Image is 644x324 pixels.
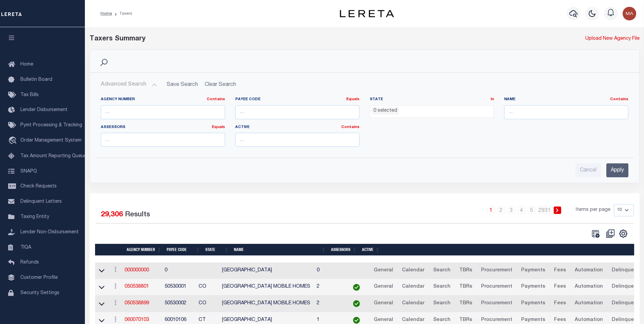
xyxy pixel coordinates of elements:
a: Equals [346,97,360,101]
a: Home [100,12,112,16]
a: TBRs [456,265,475,276]
td: CO [196,279,220,295]
a: TBRs [456,282,475,292]
a: Fees [551,282,569,292]
a: 4 [518,206,525,214]
a: Contains [341,125,360,129]
label: Payee Code [235,97,360,103]
span: 29,306 [101,211,123,218]
img: check-icon-green.svg [353,284,360,291]
a: Calendar [399,298,427,309]
span: Items per page [576,206,610,214]
span: Tax Amount Reporting Queue [20,154,87,159]
img: check-icon-green.svg [353,317,360,324]
label: Agency Number [101,97,225,103]
a: Procurement [478,282,515,292]
td: [GEOGRAPHIC_DATA] MOBILE HOMES [219,295,314,312]
a: Search [430,265,454,276]
a: 1 [487,206,495,214]
label: Assessors [101,125,225,130]
label: Active [235,125,360,130]
td: 50530001 [162,279,196,295]
a: 000000000 [125,268,149,273]
span: Refunds [20,260,39,265]
span: Home [20,62,33,67]
th: Agency Number: activate to sort column ascending [124,244,164,256]
td: 50530002 [162,295,196,312]
a: General [371,282,396,292]
a: Payments [518,282,548,292]
a: Upload New Agency File [585,35,640,43]
a: General [371,265,396,276]
input: ... [101,105,225,119]
a: Fees [551,265,569,276]
th: Active: activate to sort column ascending [359,244,382,256]
span: Bulletin Board [20,77,52,82]
label: State [370,97,494,103]
th: Name: activate to sort column ascending [231,244,328,256]
a: Equals [212,125,225,129]
span: Taxing Entity [20,215,49,219]
i: travel_explore [8,137,19,145]
span: Pymt Processing & Tracking [20,123,82,128]
a: In [491,97,494,101]
td: [GEOGRAPHIC_DATA] MOBILE HOMES [219,279,314,295]
span: Security Settings [20,291,59,295]
a: General [371,298,396,309]
span: SNAPQ [20,169,37,174]
td: 0 [314,263,345,279]
a: 2 [497,206,505,214]
span: Delinquent Letters [20,199,62,204]
a: Automation [572,265,606,276]
li: Taxers [112,11,132,17]
th: Assessors: activate to sort column ascending [328,244,359,256]
td: 2 [314,279,345,295]
a: Contains [207,97,225,101]
td: 0 [162,263,196,279]
li: 0 selected [372,107,399,115]
th: State: activate to sort column ascending [203,244,231,256]
span: Tax Bills [20,93,39,97]
span: Lender Disbursement [20,108,68,112]
a: Procurement [478,265,515,276]
a: Contains [610,97,628,101]
a: 3 [508,206,515,214]
label: Results [125,210,150,220]
th: Payee Code: activate to sort column ascending [164,244,203,256]
a: 050538801 [125,284,149,289]
a: Fees [551,298,569,309]
input: Cancel [575,163,601,177]
img: check-icon-green.svg [353,300,360,307]
img: svg+xml;base64,PHN2ZyB4bWxucz0iaHR0cDovL3d3dy53My5vcmcvMjAwMC9zdmciIHBvaW50ZXItZXZlbnRzPSJub25lIi... [623,7,636,20]
img: logo-dark.svg [340,10,394,17]
td: [GEOGRAPHIC_DATA] [219,263,314,279]
a: Procurement [478,298,515,309]
a: Payments [518,298,548,309]
label: Name [504,97,628,103]
a: 5 [528,206,535,214]
span: Order Management System [20,138,81,143]
a: 050538899 [125,301,149,306]
input: ... [101,133,225,147]
input: ... [235,105,360,119]
input: ... [504,105,628,119]
a: Calendar [399,282,427,292]
input: Apply [606,163,628,177]
td: CO [196,295,220,312]
span: Lender Non-Disbursement [20,230,79,235]
td: 2 [314,295,345,312]
span: Check Requests [20,184,57,189]
a: Payments [518,265,548,276]
span: Customer Profile [20,275,58,280]
a: Automation [572,282,606,292]
input: ... [235,133,360,147]
a: 2931 [538,206,551,214]
a: 060070103 [125,318,149,322]
a: TBRs [456,298,475,309]
a: Search [430,282,454,292]
a: Calendar [399,265,427,276]
button: Advanced Search [101,78,157,91]
div: Taxers Summary [90,34,500,44]
a: Automation [572,298,606,309]
span: TIQA [20,245,31,250]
